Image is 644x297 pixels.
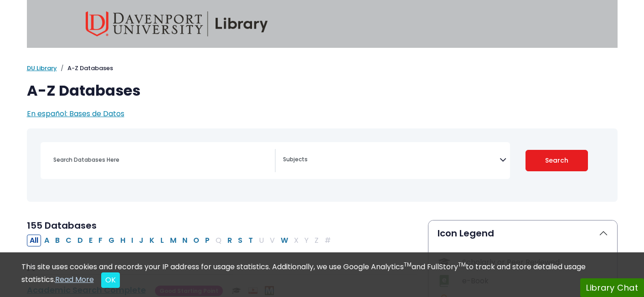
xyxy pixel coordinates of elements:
[225,235,235,246] button: Filter Results R
[158,235,167,246] button: Filter Results L
[167,235,179,246] button: Filter Results M
[75,235,86,246] button: Filter Results D
[278,235,291,246] button: Filter Results W
[86,11,268,36] img: Davenport University Library
[41,235,52,246] button: Filter Results A
[27,219,97,232] span: 155 Databases
[27,64,57,72] a: DU Library
[27,128,618,202] nav: Search filters
[21,261,623,288] div: This site uses cookies and records your IP address for usage statistics. Additionally, we use Goo...
[191,235,202,246] button: Filter Results O
[526,150,588,171] button: Submit for Search Results
[129,235,136,246] button: Filter Results I
[580,278,644,297] button: Library Chat
[52,235,62,246] button: Filter Results B
[180,235,190,246] button: Filter Results N
[55,274,94,285] a: Read More
[246,235,256,246] button: Filter Results T
[106,235,117,246] button: Filter Results G
[48,153,275,166] input: Search database by title or keyword
[428,220,617,246] button: Icon Legend
[27,235,335,245] div: Alpha-list to filter by first letter of database name
[27,108,124,119] a: En español: Bases de Datos
[96,235,105,246] button: Filter Results F
[27,82,618,99] h1: A-Z Databases
[118,235,128,246] button: Filter Results H
[57,64,113,73] li: A-Z Databases
[136,235,146,246] button: Filter Results J
[27,64,618,73] nav: breadcrumb
[86,235,95,246] button: Filter Results E
[202,235,212,246] button: Filter Results P
[235,235,245,246] button: Filter Results S
[63,235,74,246] button: Filter Results C
[101,272,120,288] button: Close
[27,235,41,246] button: All
[283,157,500,164] textarea: Search
[458,261,466,268] sup: TM
[147,235,157,246] button: Filter Results K
[404,261,412,268] sup: TM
